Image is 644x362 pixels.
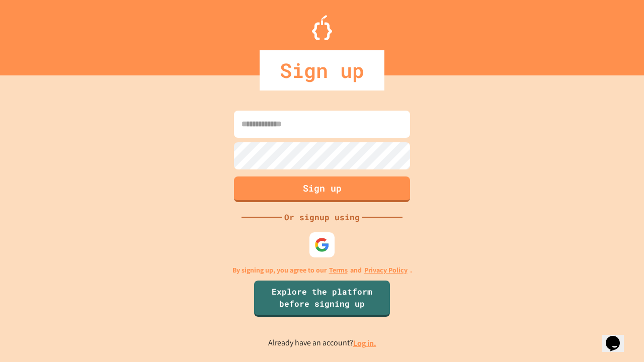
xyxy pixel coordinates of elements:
[364,265,408,276] a: Privacy Policy
[560,278,634,321] iframe: chat widget
[329,265,348,276] a: Terms
[254,281,390,317] a: Explore the platform before signing up
[268,337,376,349] p: Already have an account?
[312,15,332,40] img: Logo.svg
[234,176,410,202] button: Sign up
[232,265,412,276] p: By signing up, you agree to our and .
[353,338,376,348] a: Log in.
[314,237,330,252] img: google-icon.svg
[602,322,634,352] iframe: chat widget
[260,50,384,90] div: Sign up
[282,211,362,223] div: Or signup using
